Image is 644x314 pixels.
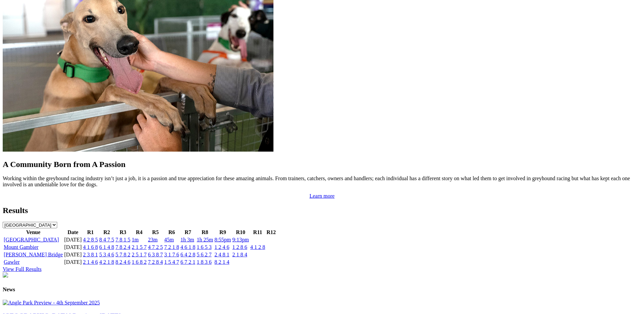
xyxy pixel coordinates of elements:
a: 9:13pm [232,237,249,243]
h2: Results [3,206,641,215]
th: R1 [83,229,98,236]
a: 1 2 4 6 [215,244,229,250]
th: R12 [266,229,276,236]
a: 8 2 1 4 [215,259,229,265]
td: [DATE] [64,259,82,266]
th: R2 [99,229,114,236]
a: 2 5 1 7 [132,252,147,257]
a: 8 2 4 6 [115,259,130,265]
a: 3 1 7 6 [164,252,179,257]
a: 1 2 8 6 [232,244,247,250]
a: 6 1 4 8 [99,244,114,250]
a: 1m [132,237,138,243]
td: [DATE] [64,244,82,251]
a: 1h 3m [180,237,194,243]
a: 6 3 8 7 [148,252,163,257]
a: 2 3 8 1 [83,252,98,257]
a: 4 1 2 8 [250,244,265,250]
a: 4 2 1 8 [99,259,114,265]
th: R6 [164,229,179,236]
td: [DATE] [64,236,82,243]
a: 7 2 1 8 [164,244,179,250]
a: Mount Gambier [4,244,39,250]
th: R4 [131,229,147,236]
a: 7 8 1 5 [115,237,130,243]
a: 4 6 1 8 [180,244,195,250]
a: 1 5 4 7 [164,259,179,265]
th: Date [64,229,82,236]
th: R8 [196,229,213,236]
a: Learn more [309,193,334,199]
a: 5 3 4 6 [99,252,114,257]
p: Working within the greyhound racing industry isn’t just a job, it is a passion and true appreciat... [3,175,641,188]
h2: A Community Born from A Passion [3,160,641,169]
a: 6 7 2 1 [180,259,195,265]
a: 2 4 8 1 [215,252,229,257]
a: 23m [148,237,157,243]
a: 2 1 5 7 [132,244,147,250]
a: 45m [164,237,174,243]
a: [GEOGRAPHIC_DATA] [4,237,59,243]
a: 2 1 4 6 [83,259,98,265]
a: 7 2 8 4 [148,259,163,265]
a: 5 7 8 2 [115,252,130,257]
th: R3 [115,229,131,236]
th: R11 [250,229,265,236]
a: 8:55pm [215,237,231,243]
a: 2 1 8 4 [232,252,247,257]
img: Angle Park Preview - 4th September 2025 [3,300,100,306]
th: R9 [214,229,231,236]
a: 1 8 3 6 [197,259,212,265]
a: View Full Results [3,266,42,272]
th: R7 [180,229,196,236]
th: R5 [148,229,163,236]
a: 1h 25m [197,237,213,243]
th: R10 [232,229,249,236]
a: Gawler [4,259,20,265]
a: 1 6 5 3 [197,244,212,250]
a: 4 2 8 5 [83,237,98,243]
a: 6 4 2 8 [180,252,195,257]
a: 4 7 2 5 [148,244,163,250]
a: 5 6 2 7 [197,252,212,257]
th: Venue [3,229,63,236]
h4: News [3,287,641,293]
a: 8 4 7 5 [99,237,114,243]
a: 4 1 6 8 [83,244,98,250]
td: [DATE] [64,251,82,258]
a: [PERSON_NAME] Bridge [4,252,63,257]
img: chasers_homepage.jpg [3,272,8,278]
a: 7 8 2 4 [115,244,130,250]
a: 1 6 8 2 [132,259,147,265]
